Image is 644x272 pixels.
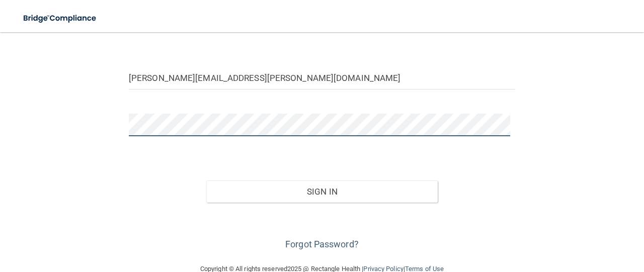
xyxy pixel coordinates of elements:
[206,180,438,203] button: Sign In
[15,8,106,29] img: bridge_compliance_login_screen.278c3ca4.svg
[285,239,359,249] a: Forgot Password?
[129,67,515,89] input: Email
